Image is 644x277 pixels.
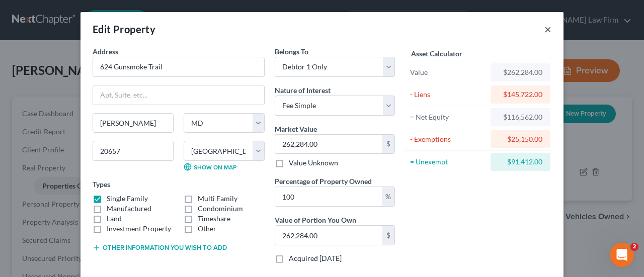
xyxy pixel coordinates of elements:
[410,112,486,122] div: = Net Equity
[275,124,317,134] label: Market Value
[382,187,394,206] div: %
[630,243,638,251] span: 2
[107,214,122,224] label: Land
[107,194,148,204] label: Single Family
[93,85,264,105] input: Apt, Suite, etc...
[93,22,155,36] div: Edit Property
[544,23,551,35] button: ×
[184,163,236,171] a: Show on Map
[289,253,342,263] label: Acquired [DATE]
[499,89,542,100] div: $145,722.00
[499,112,542,122] div: $116,562.00
[93,179,110,190] label: Types
[107,204,151,214] label: Manufactured
[93,114,173,133] input: Enter city...
[198,204,243,214] label: Condominium
[289,158,338,168] label: Value Unknown
[410,89,486,100] div: - Liens
[275,176,372,187] label: Percentage of Property Owned
[275,187,382,206] input: 0.00
[410,67,486,77] div: Value
[275,47,308,56] span: Belongs To
[275,215,356,225] label: Value of Portion You Own
[382,135,394,154] div: $
[499,134,542,144] div: $25,150.00
[198,214,230,224] label: Timeshare
[499,157,542,167] div: $91,412.00
[275,226,382,245] input: 0.00
[382,226,394,245] div: $
[410,134,486,144] div: - Exemptions
[610,243,634,267] iframe: Intercom live chat
[93,47,118,56] span: Address
[275,85,331,96] label: Nature of Interest
[93,244,227,252] button: Other information you wish to add
[499,67,542,77] div: $262,284.00
[410,157,486,167] div: = Unexempt
[198,194,237,204] label: Multi Family
[107,224,171,234] label: Investment Property
[198,224,216,234] label: Other
[275,135,382,154] input: 0.00
[93,141,174,161] input: Enter zip...
[411,48,462,59] label: Asset Calculator
[93,57,264,76] input: Enter address...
